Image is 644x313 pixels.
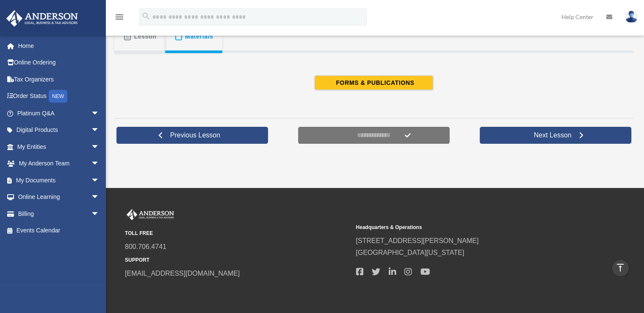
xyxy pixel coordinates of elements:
[125,243,166,250] a: 800.706.4741
[6,222,112,239] a: Events Calendar
[91,105,108,122] span: arrow_drop_down
[6,71,112,88] a: Tax Organizers
[185,29,213,44] span: Materials
[91,138,108,156] span: arrow_drop_down
[91,122,108,139] span: arrow_drop_down
[116,127,268,144] a: Previous Lesson
[4,10,80,27] img: Anderson Advisors Platinum Portal
[166,75,581,90] a: FORMS & PUBLICATIONS
[615,263,625,273] i: vertical_align_top
[6,88,112,105] a: Order StatusNEW
[315,75,433,90] button: FORMS & PUBLICATIONS
[49,90,67,103] div: NEW
[125,256,350,265] small: SUPPORT
[611,259,629,277] a: vertical_align_top
[6,189,112,206] a: Online Learningarrow_drop_down
[6,122,112,139] a: Digital Productsarrow_drop_down
[134,29,157,44] span: Lesson
[625,11,638,23] img: User Pic
[356,249,464,256] a: [GEOGRAPHIC_DATA][US_STATE]
[6,105,112,122] a: Platinum Q&Aarrow_drop_down
[356,237,478,244] a: [STREET_ADDRESS][PERSON_NAME]
[6,205,112,222] a: Billingarrow_drop_down
[480,127,631,144] a: Next Lesson
[91,172,108,189] span: arrow_drop_down
[125,270,240,277] a: [EMAIL_ADDRESS][DOMAIN_NAME]
[356,223,580,232] small: Headquarters & Operations
[527,131,578,140] span: Next Lesson
[91,155,108,173] span: arrow_drop_down
[114,15,124,22] a: menu
[6,138,112,155] a: My Entitiesarrow_drop_down
[91,205,108,223] span: arrow_drop_down
[6,37,112,54] a: Home
[6,155,112,172] a: My Anderson Teamarrow_drop_down
[114,12,124,22] i: menu
[125,209,176,220] img: Anderson Advisors Platinum Portal
[91,189,108,206] span: arrow_drop_down
[6,54,112,71] a: Online Ordering
[6,172,112,189] a: My Documentsarrow_drop_down
[125,229,350,238] small: TOLL FREE
[333,78,414,87] span: FORMS & PUBLICATIONS
[163,131,227,140] span: Previous Lesson
[141,11,151,21] i: search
